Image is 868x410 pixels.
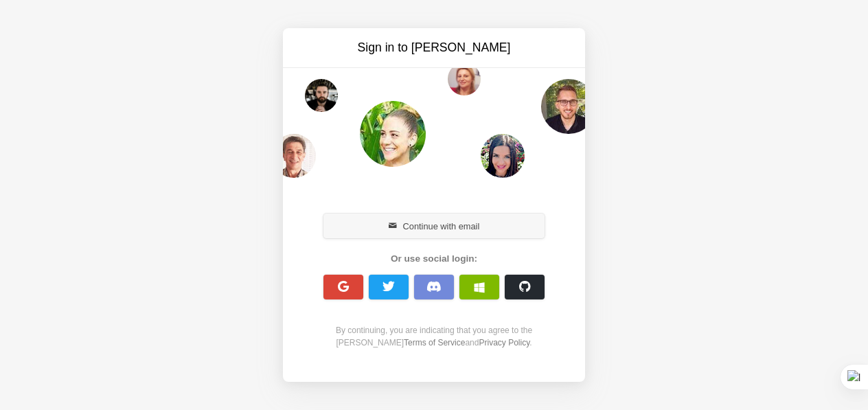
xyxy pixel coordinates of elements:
[404,338,465,348] a: Terms of Service
[316,324,552,349] div: By continuing, you are indicating that you agree to the [PERSON_NAME] and .
[479,338,529,348] a: Privacy Policy
[316,252,552,266] div: Or use social login:
[319,39,549,56] h3: Sign in to [PERSON_NAME]
[323,214,545,238] button: Continue with email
